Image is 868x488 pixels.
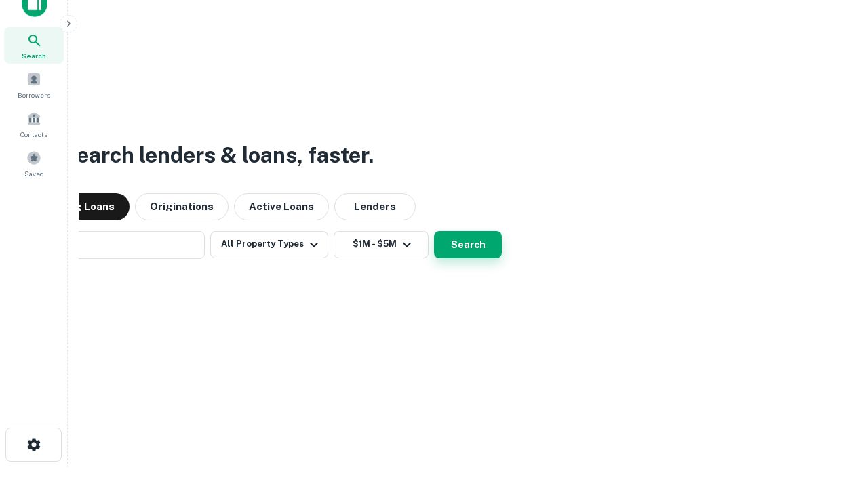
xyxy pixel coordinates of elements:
[334,231,429,258] button: $1M - $5M
[20,129,47,140] span: Contacts
[334,193,416,220] button: Lenders
[135,193,229,220] button: Originations
[62,139,374,171] h3: Search lenders & loans, faster.
[4,66,64,103] a: Borrowers
[210,231,328,258] button: All Property Types
[24,168,44,179] span: Saved
[234,193,329,220] button: Active Loans
[18,89,50,100] span: Borrowers
[4,145,64,182] a: Saved
[800,380,868,445] iframe: Chat Widget
[4,27,64,64] a: Search
[4,106,64,142] a: Contacts
[434,231,502,258] button: Search
[22,50,46,61] span: Search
